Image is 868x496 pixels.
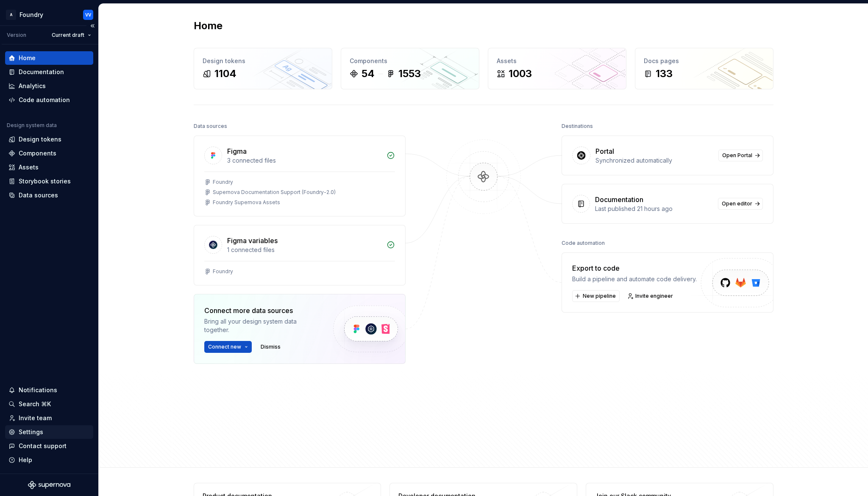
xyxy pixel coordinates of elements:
[5,411,93,425] a: Invite team
[204,341,252,353] button: Connect new
[5,425,93,439] a: Settings
[595,156,713,165] div: Synchronized automatically
[5,439,93,453] button: Contact support
[52,32,84,39] span: Current draft
[19,400,51,408] div: Search ⌘K
[595,146,614,156] div: Portal
[722,152,752,159] span: Open Portal
[203,57,323,65] div: Design tokens
[204,317,319,334] div: Bring all your design system data together.
[257,341,284,353] button: Dismiss
[19,386,57,394] div: Notifications
[562,237,605,249] div: Code automation
[5,79,93,93] a: Analytics
[19,177,71,186] div: Storybook stories
[85,11,91,18] div: VV
[5,147,93,160] a: Components
[362,67,375,80] div: 54
[19,163,39,172] div: Assets
[86,20,98,32] button: Collapse sidebar
[572,263,697,273] div: Export to code
[572,290,620,302] button: New pipeline
[5,51,93,65] a: Home
[194,19,223,33] h2: Home
[213,268,233,275] div: Foundry
[5,93,93,107] a: Code automation
[19,135,61,144] div: Design tokens
[635,293,673,299] span: Invite engineer
[194,120,227,132] div: Data sources
[19,54,36,62] div: Home
[5,383,93,397] button: Notifications
[5,397,93,411] button: Search ⌘K
[2,6,97,24] button: AFoundryVV
[194,225,406,285] a: Figma variables1 connected filesFoundry
[227,146,247,156] div: Figma
[194,136,406,216] a: Figma3 connected filesFoundrySupernova Documentation Support (Foundry-2.0)Foundry Supernova Assets
[5,133,93,146] a: Design tokens
[350,57,470,65] div: Components
[595,194,643,205] div: Documentation
[28,481,70,489] svg: Supernova Logo
[227,156,381,165] div: 3 connected files
[6,10,16,20] div: A
[19,442,67,450] div: Contact support
[19,11,43,19] div: Foundry
[5,175,93,188] a: Storybook stories
[625,290,677,302] a: Invite engineer
[583,293,616,299] span: New pipeline
[5,65,93,79] a: Documentation
[398,67,421,80] div: 1553
[19,82,46,90] div: Analytics
[722,200,752,207] span: Open editor
[213,189,336,196] div: Supernova Documentation Support (Foundry-2.0)
[194,48,332,89] a: Design tokens1104
[562,120,593,132] div: Destinations
[572,275,697,283] div: Build a pipeline and automate code delivery.
[656,67,673,80] div: 133
[19,414,52,422] div: Invite team
[5,161,93,174] a: Assets
[718,198,763,210] a: Open editor
[213,179,233,186] div: Foundry
[5,188,93,202] a: Data sources
[227,246,381,254] div: 1 connected files
[208,344,241,350] span: Connect new
[718,150,763,161] a: Open Portal
[213,199,280,206] div: Foundry Supernova Assets
[19,191,58,200] div: Data sources
[341,48,479,89] a: Components541553
[635,48,773,89] a: Docs pages133
[227,236,278,246] div: Figma variables
[7,32,26,39] div: Version
[19,456,32,464] div: Help
[595,205,713,213] div: Last published 21 hours ago
[5,453,93,467] button: Help
[497,57,618,65] div: Assets
[644,57,765,65] div: Docs pages
[19,96,70,104] div: Code automation
[214,67,236,80] div: 1104
[488,48,626,89] a: Assets1003
[204,305,319,316] div: Connect more data sources
[261,344,281,350] span: Dismiss
[19,149,56,158] div: Components
[7,122,57,129] div: Design system data
[19,428,43,436] div: Settings
[19,68,64,76] div: Documentation
[509,67,532,80] div: 1003
[48,29,95,41] button: Current draft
